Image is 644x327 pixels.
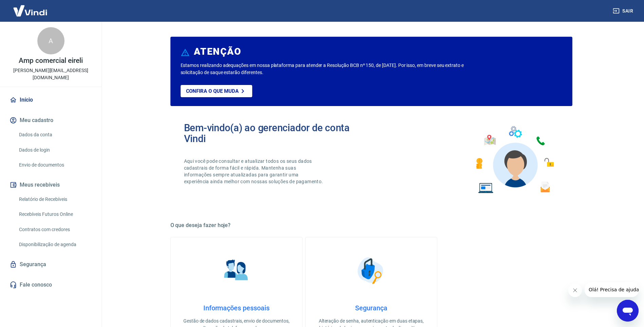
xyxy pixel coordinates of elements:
[5,67,96,81] p: [PERSON_NAME][EMAIL_ADDRESS][DOMAIN_NAME]
[8,113,93,128] button: Meu cadastro
[184,122,371,144] h2: Bem-vindo(a) ao gerenciador de conta Vindi
[568,283,582,297] iframe: Fechar mensagem
[16,192,93,206] a: Relatório de Recebíveis
[19,57,82,64] p: Amp comercial eireli
[316,304,426,312] h4: Segurança
[16,158,93,172] a: Envio de documentos
[181,85,252,97] a: Confira o que muda
[8,0,52,21] img: Vindi
[182,304,291,312] h4: Informações pessoais
[611,5,636,17] button: Sair
[16,128,93,142] a: Dados da conta
[170,222,572,229] h5: O que deseja fazer hoje?
[8,277,93,292] a: Fale conosco
[617,300,639,322] iframe: Botão para abrir a janela de mensagens
[16,238,93,252] a: Disponibilização de agenda
[16,207,93,221] a: Recebíveis Futuros Online
[184,158,325,185] p: Aqui você pode consultar e atualizar todos os seus dados cadastrais de forma fácil e rápida. Mant...
[8,257,93,272] a: Segurança
[8,177,93,192] button: Meus recebíveis
[186,88,239,94] p: Confira o que muda
[470,122,559,197] img: Imagem de um avatar masculino com diversos icones exemplificando as funcionalidades do gerenciado...
[16,143,93,157] a: Dados de login
[219,254,253,288] img: Informações pessoais
[16,223,93,237] a: Contratos com credores
[181,62,486,76] p: Estamos realizando adequações em nossa plataforma para atender a Resolução BCB nº 150, de [DATE]....
[4,5,57,10] span: Olá! Precisa de ajuda?
[585,282,639,297] iframe: Mensagem da empresa
[8,92,93,107] a: Início
[37,27,65,54] div: A
[194,48,241,55] h6: ATENÇÃO
[354,254,388,288] img: Segurança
